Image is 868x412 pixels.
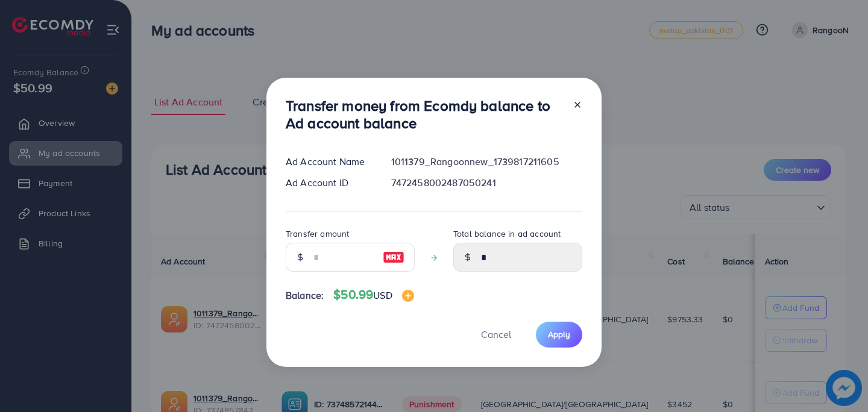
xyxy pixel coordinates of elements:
div: Ad Account ID [276,176,382,190]
div: 7472458002487050241 [382,176,592,190]
label: Transfer amount [286,228,349,240]
label: Total balance in ad account [453,228,561,240]
button: Apply [536,322,582,348]
span: Cancel [481,328,511,341]
div: Ad Account Name [276,155,382,169]
span: Apply [548,328,570,340]
span: Balance: [286,289,324,302]
h3: Transfer money from Ecomdy balance to Ad account balance [286,97,563,132]
button: Cancel [466,322,526,348]
span: USD [373,289,392,302]
h4: $50.99 [333,287,414,302]
img: image [402,290,414,302]
div: 1011379_Rangoonnew_1739817211605 [382,155,592,169]
img: image [383,250,404,264]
